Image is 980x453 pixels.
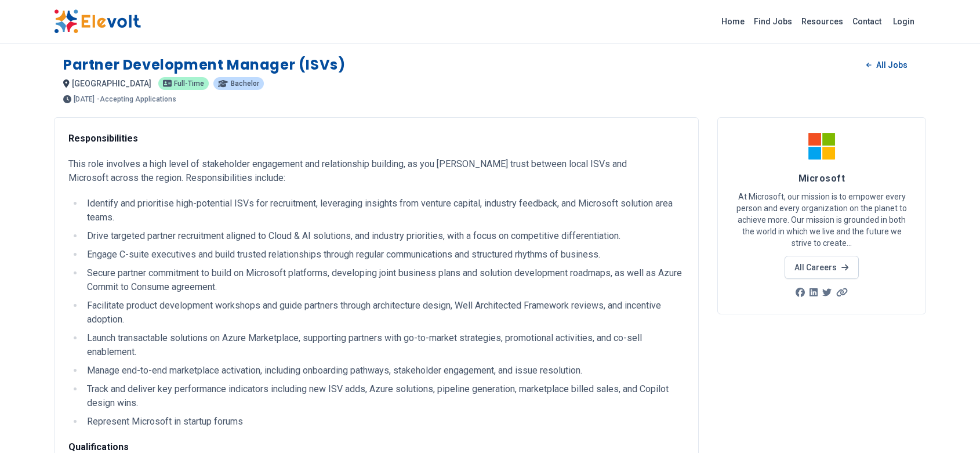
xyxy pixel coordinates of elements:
[97,96,176,103] p: - Accepting Applications
[72,79,151,88] span: [GEOGRAPHIC_DATA]
[84,331,684,359] li: Launch transactable solutions on Azure Marketplace, supporting partners with go-to-market strateg...
[798,173,845,184] span: Microsoft
[84,415,684,429] li: Represent Microsoft in startup forums
[84,266,684,294] li: Secure partner commitment to build on Microsoft platforms, developing joint business plans and so...
[68,157,684,185] p: This role involves a high level of stakeholder engagement and relationship building, as you [PERS...
[785,256,858,279] a: All Careers
[848,12,886,31] a: Contact
[68,133,138,144] strong: Responsibilities
[797,12,848,31] a: Resources
[63,56,345,74] h1: Partner Development Manager (ISVs)
[717,12,749,31] a: Home
[732,191,912,249] p: At Microsoft, our mission is to empower every person and every organization on the planet to achi...
[749,12,797,31] a: Find Jobs
[68,441,129,452] strong: Qualifications
[84,197,684,224] li: Identify and prioritise high-potential ISVs for recruitment, leveraging insights from venture cap...
[231,80,259,87] span: Bachelor
[174,80,204,87] span: Full-time
[807,132,836,161] img: Microsoft
[54,9,141,34] img: Elevolt
[74,96,95,103] span: [DATE]
[84,229,684,243] li: Drive targeted partner recruitment aligned to Cloud & AI solutions, and industry priorities, with...
[857,56,917,74] a: All Jobs
[84,248,684,262] li: Engage C-suite executives and build trusted relationships through regular communications and stru...
[84,382,684,410] li: Track and deliver key performance indicators including new ISV adds, Azure solutions, pipeline ge...
[886,10,921,33] a: Login
[84,299,684,327] li: Facilitate product development workshops and guide partners through architecture design, Well Arc...
[84,364,684,378] li: Manage end-to-end marketplace activation, including onboarding pathways, stakeholder engagement, ...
